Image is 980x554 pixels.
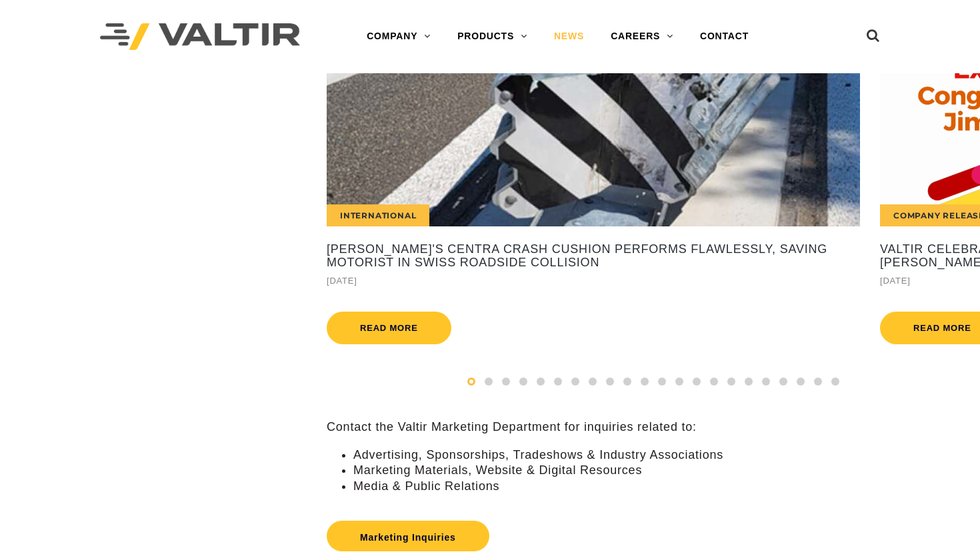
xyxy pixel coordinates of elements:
div: International [327,204,429,226]
a: [PERSON_NAME]'s CENTRA Crash Cushion Performs Flawlessly, Saving Motorist in Swiss Roadside Colli... [327,243,860,270]
a: Read more [327,312,451,344]
li: Media & Public Relations [353,479,980,494]
a: NEWS [541,23,597,50]
a: Marketing Inquiries [327,521,489,551]
a: COMPANY [353,23,444,50]
a: International [327,73,860,226]
a: CAREERS [597,23,687,50]
a: PRODUCTS [444,23,541,50]
p: Contact the Valtir Marketing Department for inquiries related to: [327,419,980,435]
li: Advertising, Sponsorships, Tradeshows & Industry Associations [353,447,980,463]
a: CONTACT [687,23,762,50]
li: Marketing Materials, Website & Digital Resources [353,463,980,478]
img: Valtir [100,23,300,51]
div: [DATE] [327,273,860,288]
